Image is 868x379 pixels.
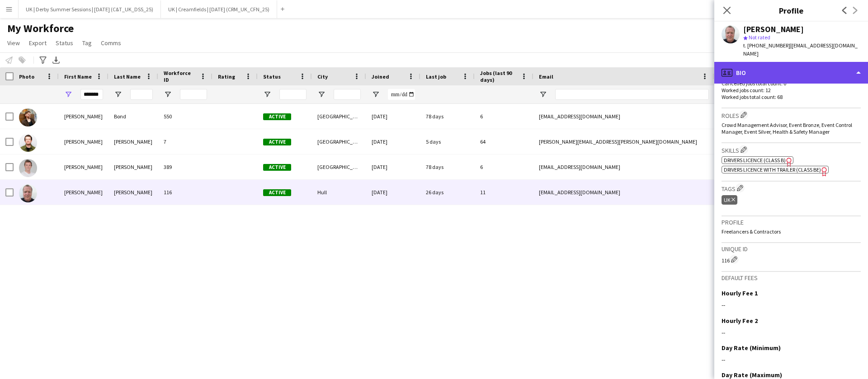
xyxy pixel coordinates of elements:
[555,89,709,100] input: Email Filter Input
[722,274,861,282] h3: Default fees
[426,73,446,80] span: Last job
[108,104,158,129] div: Bond
[724,166,821,173] span: Drivers Licence with trailer (Class BE)
[59,129,108,154] div: [PERSON_NAME]
[722,317,758,325] h3: Hourly Fee 2
[38,55,48,66] app-action-btn: Advanced filters
[7,22,74,35] span: My Workforce
[79,37,95,49] a: Tag
[263,189,291,196] span: Active
[263,90,271,98] button: Open Filter Menu
[722,371,782,379] h3: Day Rate (Maximum)
[59,154,108,179] div: [PERSON_NAME]
[722,94,861,100] p: Worked jobs total count: 68
[19,134,37,152] img: Matthew Norman
[317,73,328,80] span: City
[7,39,20,47] span: View
[317,90,325,98] button: Open Filter Menu
[59,104,108,129] div: [PERSON_NAME]
[82,39,92,47] span: Tag
[743,25,804,33] div: [PERSON_NAME]
[279,89,307,100] input: Status Filter Input
[64,73,92,80] span: First Name
[56,39,73,47] span: Status
[722,228,861,235] p: Freelancers & Contractors
[158,180,212,205] div: 116
[533,104,714,129] div: [EMAIL_ADDRESS][DOMAIN_NAME]
[218,73,235,80] span: Rating
[130,89,153,100] input: Last Name Filter Input
[114,90,122,98] button: Open Filter Menu
[25,37,50,49] a: Export
[388,89,415,100] input: Joined Filter Input
[372,73,389,80] span: Joined
[114,73,141,80] span: Last Name
[101,39,121,47] span: Comms
[749,34,770,41] span: Not rated
[480,70,517,83] span: Jobs (last 90 days)
[722,356,861,364] div: --
[161,0,277,18] button: UK | Creamfields | [DATE] (CRM_UK_CFN_25)
[533,180,714,205] div: [EMAIL_ADDRESS][DOMAIN_NAME]
[52,37,77,49] a: Status
[312,154,366,179] div: [GEOGRAPHIC_DATA]
[539,73,553,80] span: Email
[722,110,861,120] h3: Roles
[108,129,158,154] div: [PERSON_NAME]
[724,157,786,164] span: Drivers Licence (Class B)
[164,70,196,83] span: Workforce ID
[180,89,207,100] input: Workforce ID Filter Input
[722,218,861,226] h3: Profile
[158,104,212,129] div: 550
[366,129,420,154] div: [DATE]
[366,104,420,129] div: [DATE]
[722,301,861,309] div: --
[420,129,475,154] div: 5 days
[420,154,475,179] div: 78 days
[722,87,861,94] p: Worked jobs count: 12
[108,180,158,205] div: [PERSON_NAME]
[64,90,72,98] button: Open Filter Menu
[475,129,533,154] div: 64
[263,139,291,145] span: Active
[533,129,714,154] div: [PERSON_NAME][EMAIL_ADDRESS][PERSON_NAME][DOMAIN_NAME]
[19,108,37,126] img: Matthew Bond
[312,104,366,129] div: [GEOGRAPHIC_DATA]
[366,154,420,179] div: [DATE]
[420,180,475,205] div: 26 days
[714,62,868,84] div: Bio
[158,154,212,179] div: 389
[334,89,361,100] input: City Filter Input
[263,73,281,80] span: Status
[97,37,125,49] a: Comms
[312,129,366,154] div: [GEOGRAPHIC_DATA]
[722,195,737,205] div: UK
[539,90,547,98] button: Open Filter Menu
[59,180,108,205] div: [PERSON_NAME]
[743,42,858,57] span: | [EMAIL_ADDRESS][DOMAIN_NAME]
[263,164,291,171] span: Active
[19,184,37,202] img: Matthew Williams
[19,0,161,18] button: UK | Derby Summer Sessions | [DATE] (C&T_UK_DSS_25)
[475,154,533,179] div: 6
[722,344,781,352] h3: Day Rate (Minimum)
[164,90,172,98] button: Open Filter Menu
[722,289,758,297] h3: Hourly Fee 1
[312,180,366,205] div: Hull
[722,145,861,154] h3: Skills
[19,159,37,177] img: Matthew Wakeham
[19,73,34,80] span: Photo
[722,328,861,337] div: --
[372,90,380,98] button: Open Filter Menu
[80,89,103,100] input: First Name Filter Input
[366,180,420,205] div: [DATE]
[158,129,212,154] div: 7
[420,104,475,129] div: 78 days
[722,183,861,193] h3: Tags
[51,55,61,66] app-action-btn: Export XLSX
[714,5,868,16] h3: Profile
[475,104,533,129] div: 6
[108,154,158,179] div: [PERSON_NAME]
[4,37,24,49] a: View
[722,122,852,135] span: Crowd Management Advisor, Event Bronze, Event Control Manager, Event Silver, Health & Safety Manager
